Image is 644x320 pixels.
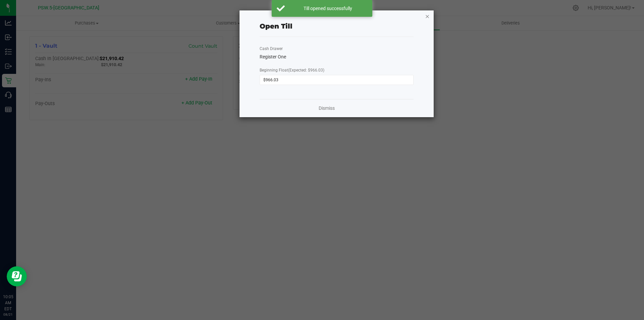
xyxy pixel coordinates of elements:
div: Till opened successfully [288,5,367,12]
a: Dismiss [319,105,335,112]
label: Cash Drawer [260,46,283,52]
div: Register One [260,53,414,60]
iframe: Resource center [7,266,27,286]
div: Open Till [260,21,292,31]
span: Beginning Float [260,68,324,73]
span: (Expected: $966.03) [288,68,324,73]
